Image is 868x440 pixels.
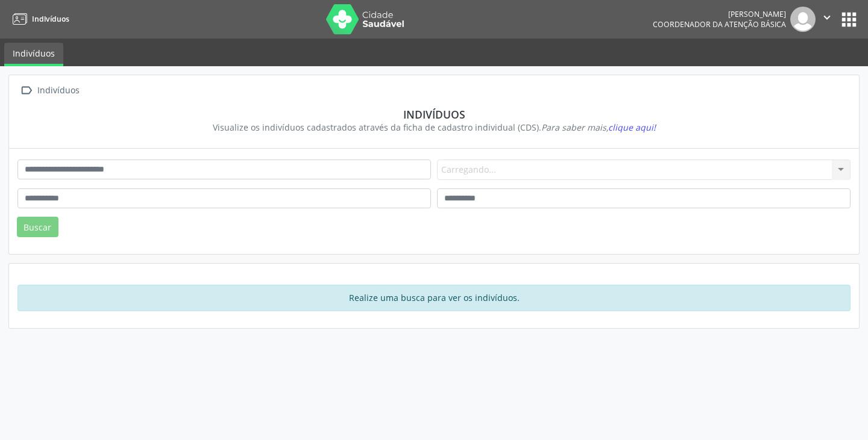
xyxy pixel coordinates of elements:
button:  [816,7,838,32]
i:  [17,82,35,99]
div: Visualize os indivíduos cadastrados através da ficha de cadastro individual (CDS). [26,121,842,134]
i:  [820,11,834,24]
a:  Indivíduos [17,82,81,99]
div: Indivíduos [26,108,842,121]
div: Indivíduos [35,82,81,99]
button: Buscar [17,217,58,237]
div: Realize uma busca para ver os indivíduos. [17,285,851,311]
span: Coordenador da Atenção Básica [653,19,786,29]
a: Indivíduos [4,43,63,66]
button: apps [838,9,860,30]
img: img [790,7,816,32]
a: Indivíduos [8,9,69,29]
div: [PERSON_NAME] [653,9,786,19]
span: clique aqui! [608,122,656,133]
span: Indivíduos [32,14,69,24]
i: Para saber mais, [541,122,656,133]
